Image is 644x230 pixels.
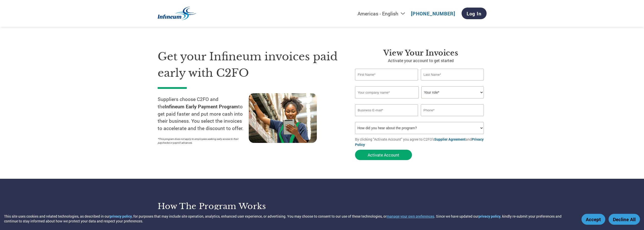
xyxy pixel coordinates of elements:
[581,214,605,225] button: Accept
[355,81,418,84] div: Invalid first name or first name is too long
[434,137,466,142] a: Supplier Agreement
[421,81,484,84] div: Invalid last name or last name is too long
[355,99,484,102] div: Invalid company name or company name is too long
[609,214,640,225] button: Decline All
[421,69,484,81] input: Last Name*
[355,150,412,160] button: Activate Account
[355,117,418,120] div: Inavlid Email Address
[421,104,484,116] input: Phone*
[355,137,487,147] p: By clicking "Activate Account" you agree to C2FO's and
[355,86,419,98] input: Your company name*
[421,117,484,120] div: Inavlid Phone Number
[110,214,132,219] a: privacy policy
[355,58,487,64] p: Activate your account to get started
[421,86,484,98] select: Title/Role
[4,214,574,223] div: This site uses cookies and related technologies, as described in our , for purposes that may incl...
[249,93,317,143] img: supply chain worker
[479,214,501,219] a: privacy policy
[411,10,455,17] a: [PHONE_NUMBER]
[165,103,238,110] strong: Infineum Early Payment Program
[158,96,249,132] p: Suppliers choose C2FO and the to get paid faster and put more cash into their business. You selec...
[158,201,316,211] h3: How the program works
[158,48,340,81] h1: Get your Infineum invoices paid early with C2FO
[355,69,418,81] input: First Name*
[158,7,197,20] img: Infineum
[387,214,434,219] button: manage your own preferences
[355,104,418,116] input: Invalid Email format
[158,137,244,145] p: *This program does not apply to employees seeking early access to their paychecks or payroll adva...
[462,8,487,19] a: Log In
[355,48,487,58] h3: View Your Invoices
[355,137,484,147] a: Privacy Policy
